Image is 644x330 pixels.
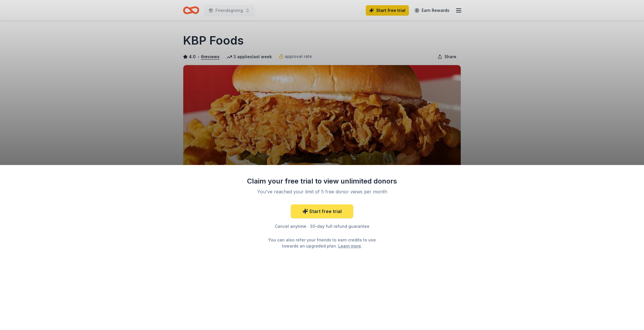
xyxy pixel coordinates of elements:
div: You can also refer your friends to earn credits to use towards an upgraded plan. . [263,237,381,249]
div: Cancel anytime · 30-day full refund guarantee [247,223,397,230]
div: Claim your free trial to view unlimited donors [247,177,397,186]
a: Start free trial [291,204,353,218]
div: You've reached your limit of 5 free donor views per month [254,188,390,195]
a: Learn more [338,243,361,249]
